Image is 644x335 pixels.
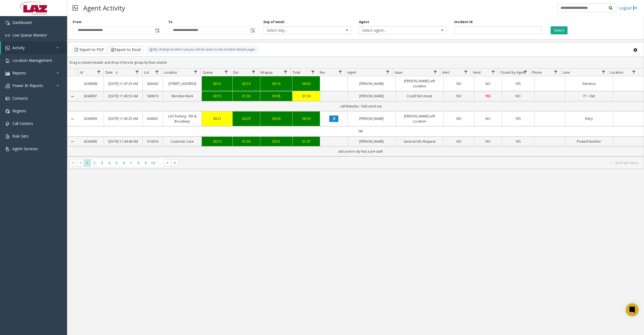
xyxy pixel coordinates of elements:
[236,93,257,99] a: 01:36
[505,81,531,86] a: YES
[12,121,33,126] span: Call Centers
[115,70,119,75] span: Sortable
[205,81,229,86] div: 00:15
[166,93,198,99] a: Meridian Mark
[146,93,159,99] a: 580619
[630,69,638,76] a: Location Filter Menu
[135,159,142,167] span: Page 8
[309,69,317,76] a: Total Filter Menu
[264,116,289,121] a: 00:04
[154,27,160,34] span: Toggle popup
[5,46,10,50] img: 'icon'
[205,116,229,121] a: 00:21
[485,139,491,144] span: NO
[205,93,229,99] div: 00:15
[359,27,429,34] span: Select agent...
[182,161,638,165] kendo-pager-info: 1 - 30 of 841 items
[296,116,317,121] div: 00:54
[5,122,10,126] img: 'icon'
[236,139,257,144] a: 01:36
[568,139,610,144] a: Posted Number
[149,48,153,52] img: infoIcon.svg
[157,159,164,167] span: Page 11
[12,83,43,88] span: Power BI Reports
[473,70,481,75] span: Vend
[515,116,521,121] span: YES
[1,41,67,54] a: Activity
[442,70,449,75] span: Alert
[12,70,26,75] span: Reports
[222,69,230,76] a: Queue Filter Menu
[351,81,392,86] a: [PERSON_NAME]
[105,70,113,75] span: Date
[120,159,127,167] span: Page 6
[107,93,139,99] a: [DATE] 11:45:52 AM
[107,81,139,86] a: [DATE] 11:47:25 AM
[171,159,178,167] span: Go to the last page
[78,146,644,156] td: adv ponce city has a pre auth
[610,70,623,75] span: Location
[205,139,229,144] a: 00:10
[236,81,257,86] a: 00:19
[73,46,107,54] button: Export to PDF
[399,139,440,144] a: General Info Request
[12,20,32,25] span: Dashboard
[264,81,289,86] a: 00:16
[5,109,10,113] img: 'icon'
[146,116,159,121] a: 640601
[264,139,289,144] a: 00:01
[173,161,177,165] span: Go to the last page
[166,81,198,86] a: [STREET_ADDRESS]
[166,139,198,144] a: Customer Care
[447,81,471,86] a: NO
[347,70,356,75] span: Agent
[485,116,491,121] span: NO
[489,69,497,76] a: Vend Filter Menu
[73,20,82,24] label: From
[95,69,102,76] a: Id Filter Menu
[107,116,139,121] a: [DATE] 11:45:25 AM
[5,134,10,139] img: 'icon'
[600,69,607,76] a: Lane Filter Menu
[447,139,471,144] a: NO
[485,94,491,98] span: YES
[12,33,47,38] span: Live Queue Monitor
[166,114,198,124] a: LAZ Parking - 5th & Broadway
[144,70,149,75] span: Lot
[264,93,289,99] a: 00:08
[249,27,255,34] span: Toggle popup
[67,58,644,67] div: Drag a column header and drop it here to group by that column
[282,69,289,76] a: Wrapup Filter Menu
[568,93,610,99] a: P1 - Exit
[395,70,402,75] span: Issue
[78,101,644,111] td: call Rekesha : Okd vend out
[447,93,471,99] a: NO
[67,117,78,121] a: Collapse Details
[532,70,542,75] span: Phone
[292,70,300,75] span: Total
[67,94,78,99] a: Collapse Details
[72,1,78,15] img: pageIcon
[552,69,559,76] a: Phone Filter Menu
[81,81,101,86] a: 6240698
[127,159,135,167] span: Page 7
[168,20,173,24] label: To
[478,81,499,86] a: NO
[84,159,91,167] span: Page 1
[296,81,317,86] div: 00:50
[78,126,644,136] td: NR
[296,93,317,99] div: 01:59
[399,93,440,99] a: Could Not Assist
[563,70,570,75] span: Lane
[447,116,471,121] a: NO
[91,159,98,167] span: Page 2
[12,96,28,101] span: Contacts
[5,147,10,151] img: 'icon'
[113,159,120,167] span: Page 5
[478,139,499,144] a: NO
[164,70,177,75] span: Location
